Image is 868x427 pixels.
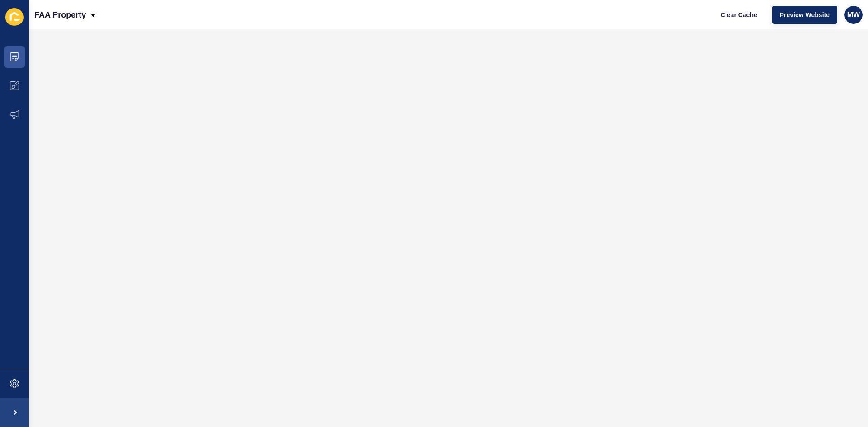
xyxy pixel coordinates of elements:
button: Clear Cache [713,6,765,24]
span: MW [847,10,860,19]
span: Clear Cache [721,10,757,19]
iframe: To enrich screen reader interactions, please activate Accessibility in Grammarly extension settings [29,29,868,427]
button: Preview Website [772,6,837,24]
p: FAA Property [34,4,86,26]
span: Preview Website [780,10,830,19]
